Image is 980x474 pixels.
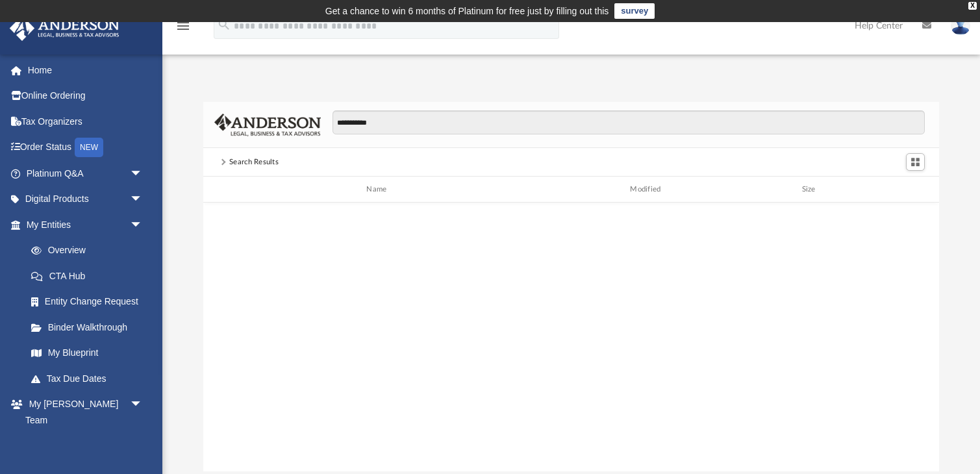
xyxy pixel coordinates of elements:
div: Name [247,184,510,195]
a: Platinum Q&Aarrow_drop_down [9,160,162,186]
span: arrow_drop_down [130,160,156,187]
a: survey [614,3,655,19]
div: Get a chance to win 6 months of Platinum for free just by filling out this [325,3,609,19]
a: CTA Hub [18,263,162,289]
a: My [PERSON_NAME] Teamarrow_drop_down [9,392,156,433]
a: My Blueprint [18,340,156,366]
a: Home [9,57,162,83]
a: My Entitiesarrow_drop_down [9,212,162,238]
div: NEW [75,138,103,157]
img: Anderson Advisors Platinum Portal [6,16,123,41]
div: Modified [516,184,779,195]
input: Search files and folders [333,110,925,135]
button: Switch to Grid View [906,153,925,171]
a: Digital Productsarrow_drop_down [9,186,162,212]
span: arrow_drop_down [130,392,156,418]
a: Binder Walkthrough [18,314,162,340]
span: arrow_drop_down [130,186,156,213]
i: search [217,18,231,32]
a: Order StatusNEW [9,134,162,161]
a: Tax Due Dates [18,366,162,392]
div: id [842,184,933,195]
a: Tax Organizers [9,108,162,134]
div: Size [785,184,836,195]
span: arrow_drop_down [130,212,156,238]
div: id [209,184,242,195]
div: grid [203,203,939,472]
div: close [968,2,977,10]
a: Entity Change Request [18,289,162,315]
i: menu [175,18,191,34]
a: Online Ordering [9,83,162,109]
img: User Pic [951,16,970,35]
div: Search Results [229,156,279,168]
a: Overview [18,238,162,264]
a: menu [175,25,191,34]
